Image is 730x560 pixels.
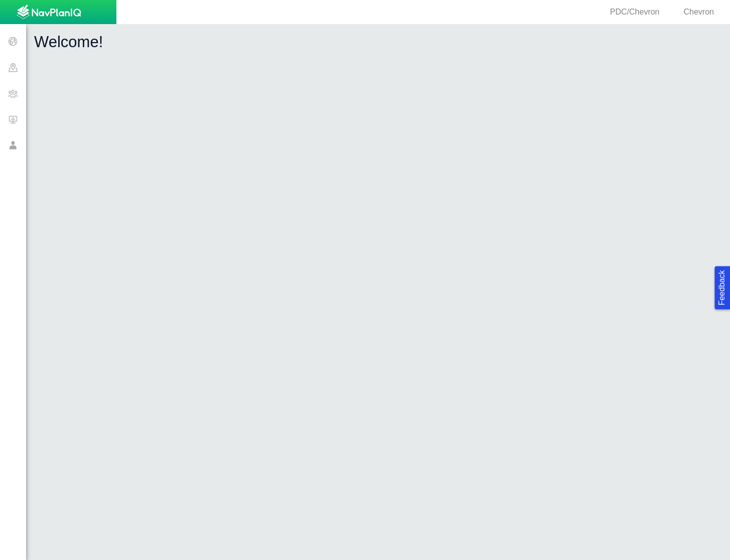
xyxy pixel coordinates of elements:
[17,5,81,21] img: UrbanGroupSolutionsTheme$USG_Images$logo.png
[684,8,714,16] span: Chevron
[714,266,730,309] button: Feedback
[34,32,722,52] h1: Welcome!
[610,8,660,16] span: PDC/Chevron
[672,7,718,18] div: Chevron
